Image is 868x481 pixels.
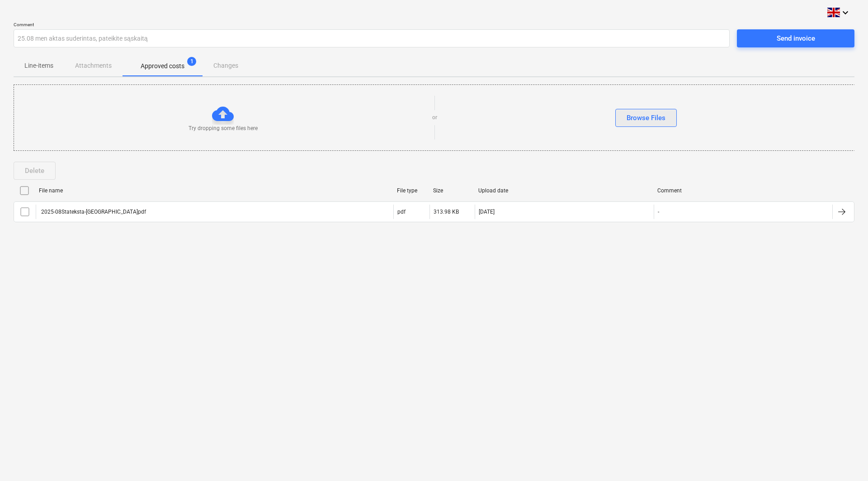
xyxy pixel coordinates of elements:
[479,209,495,215] div: [DATE]
[840,7,851,18] i: keyboard_arrow_down
[141,61,184,71] p: Approved costs
[14,22,730,29] p: Comment
[397,187,426,194] div: File type
[14,84,855,151] div: Try dropping some files hereorBrowse Files
[187,57,196,66] span: 1
[434,209,459,215] div: 313.98 KB
[615,109,677,127] button: Browse Files
[432,114,437,121] p: or
[737,29,854,47] button: Send invoice
[40,209,146,215] div: 2025-08Stateksta-[GEOGRAPHIC_DATA]pdf
[627,112,665,124] div: Browse Files
[433,187,471,194] div: Size
[657,187,829,194] div: Comment
[658,209,659,215] div: -
[39,187,390,194] div: File name
[189,125,258,132] p: Try dropping some files here
[478,187,650,194] div: Upload date
[397,209,406,215] div: pdf
[777,33,815,44] div: Send invoice
[24,61,53,70] p: Line-items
